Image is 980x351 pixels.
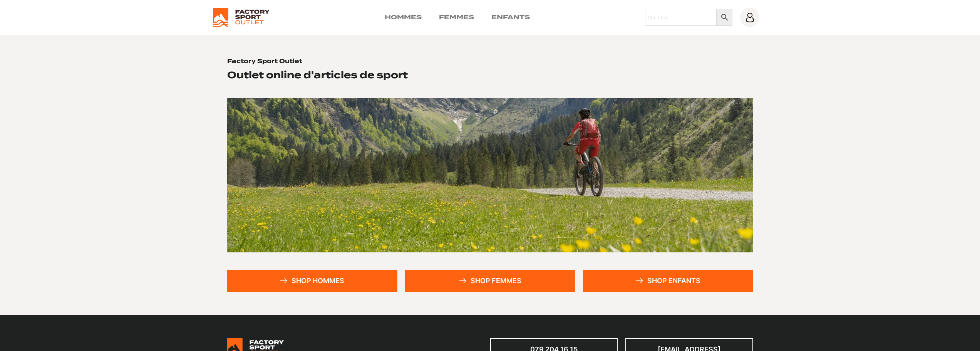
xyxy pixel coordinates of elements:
img: Factory Sport Outlet [213,8,270,27]
h2: Outlet online d'articles de sport [227,69,408,81]
a: Hommes [385,13,422,22]
a: Shop femmes [405,270,575,292]
input: Chercher [645,9,717,26]
a: Shop hommes [227,270,397,292]
h1: Factory Sport Outlet [227,58,302,65]
a: Femmes [439,13,474,22]
a: Shop enfants [583,270,753,292]
a: Enfants [491,13,530,22]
